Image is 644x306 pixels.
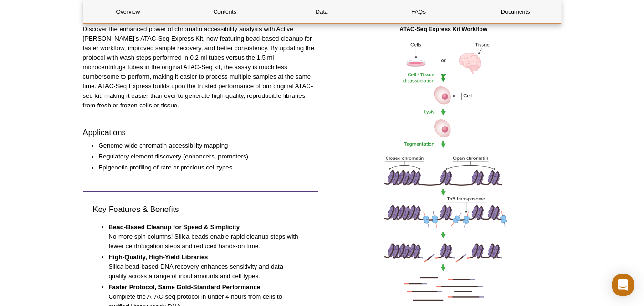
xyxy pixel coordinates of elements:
strong: Bead-Based Cleanup for Speed & Simplicity [109,223,240,231]
li: Silica bead-based DNA recovery enhances sensitivity and data quality across a range of input amou... [109,253,299,281]
li: Regulatory element discovery (enhancers, promoters) [99,152,309,161]
strong: High-Quality, High-Yield Libraries [109,253,208,261]
li: No more spin columns! Silica beads enable rapid cleanup steps with fewer centrifugation steps and... [109,222,299,251]
strong: Faster Protocol, Same Gold-Standard Performance [109,284,261,291]
a: Data [277,0,367,23]
a: Contents [180,0,270,23]
strong: ATAC-Seq Express Kit Workflow [399,26,487,32]
p: Discover the enhanced power of chromatin accessibility analysis with Active [PERSON_NAME]’s ATAC-... [83,24,319,110]
h3: Applications [83,127,319,138]
a: Overview [83,0,173,23]
a: FAQs [374,0,463,23]
div: Open Intercom Messenger [612,274,634,296]
h3: Key Features & Benefits [93,204,309,215]
li: Genome-wide chromatin accessibility mapping [99,141,309,150]
a: Documents [470,0,560,23]
li: Epigenetic profiling of rare or precious cell types [99,163,309,172]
